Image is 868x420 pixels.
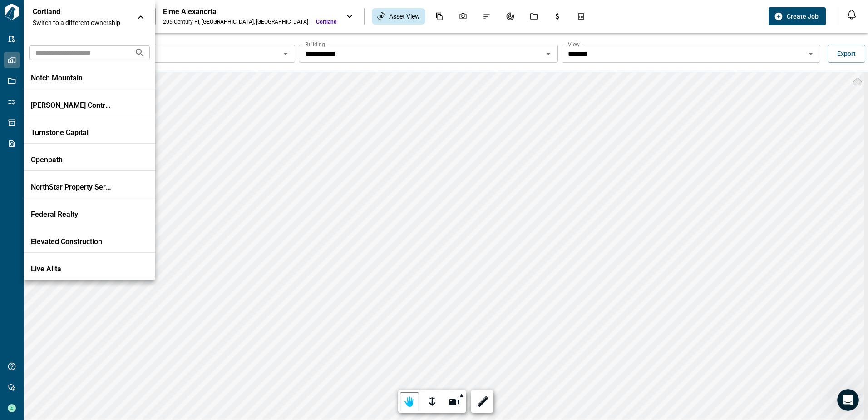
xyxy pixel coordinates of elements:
[31,128,113,137] p: Turnstone Capital
[131,44,149,62] button: Search organizations
[31,183,113,192] p: NorthStar Property Services
[31,210,113,219] p: Federal Realty
[31,155,113,165] p: Openpath
[31,237,113,246] p: Elevated Construction
[33,18,128,27] span: Switch to a different ownership
[33,7,114,16] p: Cortland
[31,74,113,83] p: Notch Mountain
[31,101,113,110] p: [PERSON_NAME] Contracting
[837,389,859,411] iframe: Intercom live chat
[31,265,113,274] p: Live Alita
